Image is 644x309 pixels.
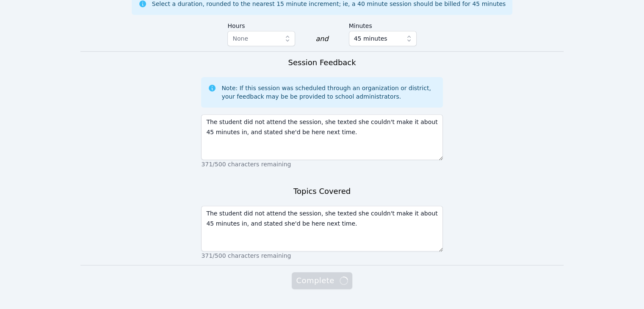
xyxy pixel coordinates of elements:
label: Hours [227,18,295,31]
button: 45 minutes [349,31,417,46]
textarea: The student did not attend the session, she texted she couldn't make it about 45 minutes in, and ... [201,114,442,160]
span: None [232,35,248,42]
span: 45 minutes [354,33,387,44]
div: Note: If this session was scheduled through an organization or district, your feedback may be be ... [221,84,436,101]
p: 371/500 characters remaining [201,160,442,168]
label: Minutes [349,18,417,31]
h3: Topics Covered [293,185,351,197]
button: None [227,31,295,46]
p: 371/500 characters remaining [201,251,442,260]
h3: Session Feedback [288,57,356,69]
span: Complete [296,275,348,287]
div: and [315,34,328,44]
button: Complete [292,272,352,289]
textarea: The student did not attend the session, she texted she couldn't make it about 45 minutes in, and ... [201,206,442,251]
